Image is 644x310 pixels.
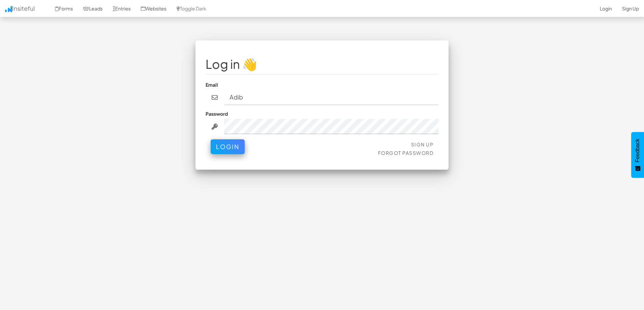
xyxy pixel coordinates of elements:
[635,139,641,162] span: Feedback
[631,132,644,178] button: Feedback - Show survey
[206,57,438,71] h1: Log in 👋
[5,6,12,12] img: icon.png
[224,90,439,105] input: john@doe.com
[211,139,245,154] button: Login
[206,110,228,117] label: Password
[378,150,434,156] a: Forgot Password
[206,81,218,88] label: Email
[411,141,434,147] a: Sign Up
